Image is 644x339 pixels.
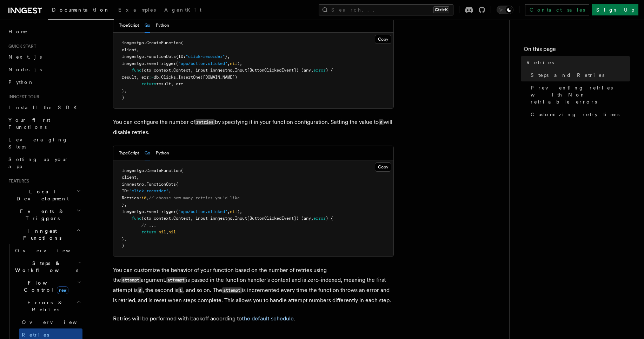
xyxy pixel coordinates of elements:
[48,2,114,20] a: Documentation
[8,105,81,110] span: Install the SDK
[113,117,394,137] p: You can configure the number of by specifying it in your function configuration. Setting the valu...
[531,72,604,79] span: Steps and Retries
[122,195,141,200] span: Retries:
[132,68,141,73] span: func
[141,216,313,221] span: (ctx context.Context, input inngestgo.Input[ButtonClickedEvent]) (any,
[12,296,82,316] button: Errors & Retries
[6,51,82,63] a: Next.js
[379,119,384,125] code: 0
[159,230,166,234] span: nil
[6,185,82,205] button: Local Development
[141,68,313,73] span: (ctx context.Context, input inngestgo.Input[ButtonClickedEvent]) (any,
[227,209,230,214] span: ,
[8,157,69,169] span: Setting up your app
[195,119,215,125] code: retries
[164,7,201,13] span: AgentKit
[122,88,127,93] span: },
[200,75,237,80] span: ([DOMAIN_NAME])
[6,225,82,244] button: Inngest Functions
[121,277,141,283] code: attempt
[146,195,149,200] span: ,
[122,202,127,207] span: },
[176,209,178,214] span: (
[138,287,142,293] code: 0
[178,209,227,214] span: "app/button.clicked"
[528,108,630,121] a: Customizing retry times
[6,44,36,49] span: Quick start
[114,2,160,19] a: Examples
[119,146,139,160] button: TypeScript
[6,101,82,114] a: Install the SDK
[122,209,146,214] span: inngestgo.
[146,61,176,66] span: EventTrigger
[237,61,242,66] span: ),
[8,79,34,85] span: Python
[8,54,42,60] span: Next.js
[6,76,82,88] a: Python
[230,209,237,214] span: nil
[141,195,146,200] span: 10
[122,61,146,66] span: inngestgo.
[433,6,449,13] kbd: Ctrl+K
[178,287,183,293] code: 1
[6,153,82,173] a: Setting up your app
[166,277,186,283] code: attempt
[176,61,178,66] span: (
[122,175,139,180] span: client,
[57,286,68,294] span: new
[122,54,186,59] span: inngestgo.FunctionOpts{ID:
[6,178,29,184] span: Features
[8,117,50,130] span: Your first Functions
[12,260,78,274] span: Steps & Workflows
[8,137,68,149] span: Leveraging Steps
[313,216,326,221] span: error
[122,95,124,100] span: )
[15,248,87,253] span: Overview
[227,61,230,66] span: ,
[375,162,391,172] button: Copy
[8,28,28,35] span: Home
[6,63,82,76] a: Node.js
[6,227,76,241] span: Inngest Functions
[146,168,181,173] span: CreateFunction
[178,75,200,80] span: InsertOne
[156,18,169,33] button: Python
[375,35,391,44] button: Copy
[531,84,630,105] span: Preventing retries with Non-retriable errors
[524,45,630,56] h4: On this page
[181,40,183,45] span: (
[12,277,82,296] button: Flow Controlnew
[146,40,181,45] span: CreateFunction
[525,4,589,15] a: Contact sales
[122,188,129,193] span: ID:
[12,279,77,293] span: Flow Control
[526,59,554,66] span: Retries
[6,205,82,225] button: Events & Triggers
[145,146,150,160] button: Go
[118,7,156,13] span: Examples
[122,243,124,248] span: )
[528,81,630,108] a: Preventing retries with Non-retriable errors
[141,230,156,234] span: return
[22,332,49,338] span: Retries
[6,25,82,38] a: Home
[122,75,149,80] span: result, err
[6,188,77,202] span: Local Development
[129,188,168,193] span: "click-recorder"
[122,168,146,173] span: inngestgo.
[592,4,638,15] a: Sign Up
[6,94,39,100] span: Inngest tour
[313,68,326,73] span: error
[113,265,394,305] p: You can customize the behavior of your function based on the number of retries using the argument...
[222,287,242,293] code: attempt
[178,61,227,66] span: "app/button.clicked"
[326,216,333,221] span: ) {
[132,216,141,221] span: func
[497,6,513,14] button: Toggle dark mode
[122,47,139,52] span: client,
[141,81,156,86] span: return
[166,230,168,234] span: ,
[181,168,183,173] span: (
[6,133,82,153] a: Leveraging Steps
[19,316,82,328] a: Overview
